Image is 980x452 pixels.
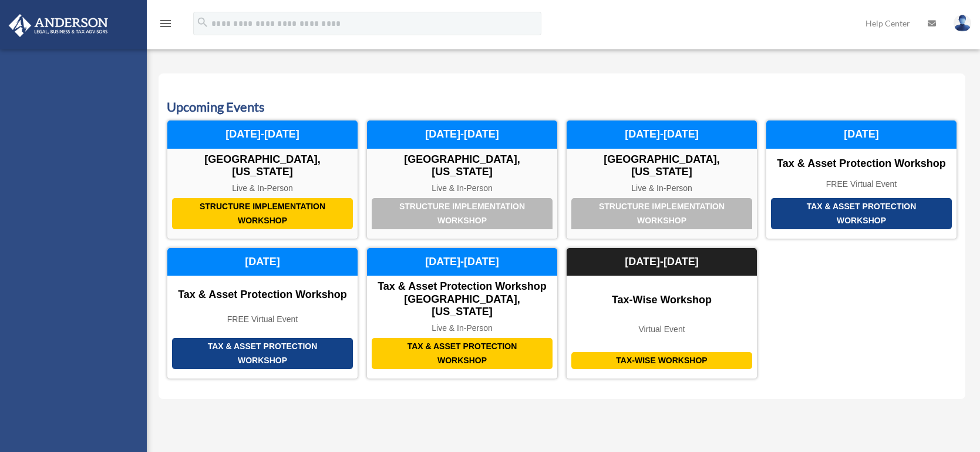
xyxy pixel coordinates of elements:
div: Live & In-Person [567,183,757,193]
img: Anderson Advisors Platinum Portal [5,14,112,37]
div: Tax & Asset Protection Workshop [766,158,957,170]
div: Tax & Asset Protection Workshop [172,338,353,369]
a: Tax & Asset Protection Workshop Tax & Asset Protection Workshop FREE Virtual Event [DATE] [167,247,358,379]
div: [DATE]-[DATE] [367,248,557,276]
div: [DATE] [766,120,957,149]
h3: Upcoming Events [167,98,957,116]
i: menu [159,16,173,31]
div: FREE Virtual Event [766,179,957,189]
div: Tax & Asset Protection Workshop [167,289,358,302]
div: [GEOGRAPHIC_DATA], [US_STATE] [567,153,757,179]
div: Tax & Asset Protection Workshop [372,338,553,369]
a: Structure Implementation Workshop [GEOGRAPHIC_DATA], [US_STATE] Live & In-Person [DATE]-[DATE] [167,120,358,239]
div: [DATE]-[DATE] [567,120,757,149]
div: Tax & Asset Protection Workshop [GEOGRAPHIC_DATA], [US_STATE] [367,280,557,319]
a: Tax-Wise Workshop Tax-Wise Workshop Virtual Event [DATE]-[DATE] [566,247,757,379]
a: Structure Implementation Workshop [GEOGRAPHIC_DATA], [US_STATE] Live & In-Person [DATE]-[DATE] [566,120,757,239]
div: Structure Implementation Workshop [571,198,752,229]
div: FREE Virtual Event [167,314,358,324]
a: menu [159,21,173,31]
div: Live & In-Person [367,323,557,333]
div: Live & In-Person [167,183,358,193]
div: [DATE]-[DATE] [567,248,757,276]
div: Structure Implementation Workshop [172,198,353,229]
div: [GEOGRAPHIC_DATA], [US_STATE] [367,153,557,179]
div: [DATE]-[DATE] [367,120,557,149]
div: Virtual Event [567,324,757,334]
i: search [196,16,209,29]
a: Tax & Asset Protection Workshop Tax & Asset Protection Workshop [GEOGRAPHIC_DATA], [US_STATE] Liv... [366,247,558,379]
div: [GEOGRAPHIC_DATA], [US_STATE] [167,153,358,179]
div: [DATE] [167,248,358,276]
div: [DATE]-[DATE] [167,120,358,149]
div: Tax-Wise Workshop [567,294,757,307]
a: Tax & Asset Protection Workshop Tax & Asset Protection Workshop FREE Virtual Event [DATE] [766,120,957,239]
div: Structure Implementation Workshop [372,198,553,229]
div: Tax-Wise Workshop [571,352,752,369]
a: Structure Implementation Workshop [GEOGRAPHIC_DATA], [US_STATE] Live & In-Person [DATE]-[DATE] [366,120,558,239]
img: User Pic [954,15,971,32]
div: Live & In-Person [367,183,557,193]
div: Tax & Asset Protection Workshop [771,198,952,229]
